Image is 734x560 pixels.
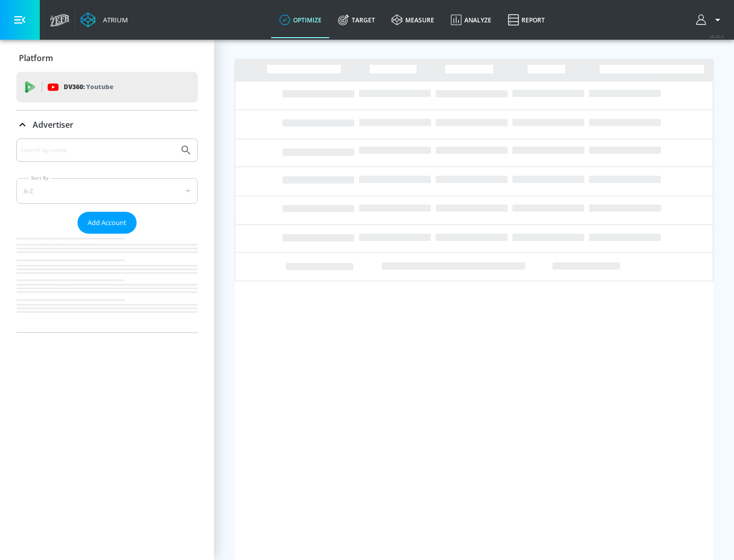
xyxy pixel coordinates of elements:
a: measure [383,2,442,38]
p: Youtube [86,81,113,92]
nav: list of Advertiser [16,234,198,332]
a: optimize [271,2,330,38]
span: Add Account [88,217,126,229]
div: A-Z [16,178,198,204]
div: DV360: Youtube [16,72,198,102]
div: Platform [16,44,198,72]
input: Search by name [20,144,175,157]
a: Target [330,2,383,38]
p: Platform [19,52,53,64]
a: Analyze [442,2,500,38]
button: Add Account [77,212,137,234]
p: DV360: [64,81,113,93]
div: Atrium [99,15,128,24]
div: Advertiser [16,110,198,139]
div: Advertiser [16,138,198,332]
p: Advertiser [33,119,73,130]
label: Sort By [29,175,51,181]
span: v 4.32.0 [710,34,724,39]
a: Atrium [81,12,128,27]
a: Report [500,2,553,38]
